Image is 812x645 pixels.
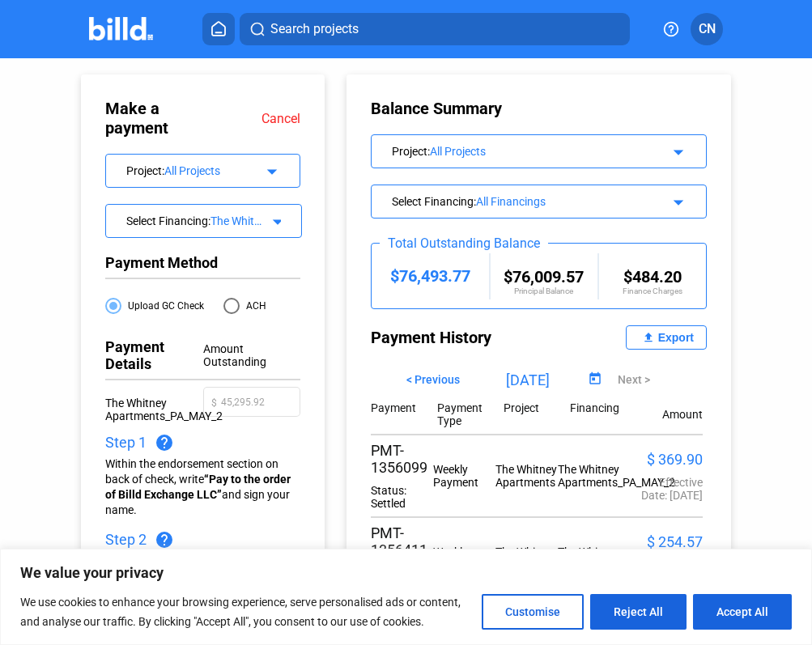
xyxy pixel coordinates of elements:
[105,338,203,372] div: Payment Details
[658,331,694,344] div: Export
[640,533,703,550] div: $ 254.57
[155,530,174,550] mat-icon: help
[20,563,792,583] p: We value your privacy
[433,545,495,571] div: Weekly Payment
[261,111,300,126] a: Cancel
[618,373,650,386] span: Next >
[599,267,706,286] div: $484.20
[371,401,437,414] div: Payment
[221,389,292,412] input: 0.00
[105,456,300,518] div: Within the endorsement section on back of check, write and sign your name.
[89,17,153,40] img: Billd Company Logo
[599,286,706,295] div: Finance Charges
[495,463,558,489] div: The Whitney Apartments
[240,299,266,312] span: ACH
[394,366,472,393] button: < Previous
[372,266,489,286] div: $76,493.77
[491,267,597,286] div: $76,009.57
[693,594,792,630] button: Accept All
[437,401,504,427] div: Payment Type
[155,433,174,452] mat-icon: help
[266,210,281,229] mat-icon: arrow_drop_down
[208,214,210,227] span: :
[430,145,656,158] div: All Projects
[164,164,260,177] div: All Projects
[666,190,686,210] mat-icon: arrow_drop_down
[626,325,707,350] button: Export
[105,387,203,433] div: The Whitney Apartments_PA_MAY_2
[584,369,606,391] button: Open calendar
[476,195,656,208] div: All Financings
[570,401,636,414] div: Financing
[558,545,640,571] div: The Whitney Apartments_MF_2
[474,195,476,208] span: :
[211,389,221,412] span: $
[482,594,584,630] button: Customise
[162,164,164,177] span: :
[240,13,630,45] button: Search projects
[260,159,279,179] mat-icon: arrow_drop_down
[495,545,558,571] div: The Whitney Apartments
[20,592,470,631] p: We use cookies to enhance your browsing experience, serve personalised ads or content, and analys...
[392,192,656,208] div: Select Financing
[691,13,723,45] button: CN
[406,373,460,386] span: < Previous
[105,433,300,452] div: Step 1
[640,476,703,502] div: Effective Date: [DATE]
[606,366,662,393] button: Next >
[105,473,291,501] span: “Pay to the order of Billd Exchange LLC”
[640,451,703,468] div: $ 369.90
[371,524,433,558] div: PMT-1356411
[662,408,703,421] div: Amount
[203,338,301,372] div: Amount Outstanding
[558,463,640,489] div: The Whitney Apartments_PA_MAY_2
[371,99,707,118] div: Balance Summary
[590,594,687,630] button: Reject All
[427,145,430,158] span: :
[666,140,686,159] mat-icon: arrow_drop_down
[504,401,570,414] div: Project
[105,530,300,550] div: Step 2
[105,254,300,271] div: Payment Method
[699,19,716,39] span: CN
[126,161,260,177] div: Project
[380,236,548,251] div: Total Outstanding Balance
[210,214,266,227] div: The Whitney Apartments_PA_MAY_2;
[392,142,656,158] div: Project
[105,99,223,138] div: Make a payment
[491,286,597,295] div: Principal Balance
[371,442,433,476] div: PMT-1356099
[371,325,538,350] div: Payment History
[639,328,658,347] mat-icon: file_upload
[270,19,359,39] span: Search projects
[126,211,266,227] div: Select Financing
[371,484,433,510] div: Status: Settled
[433,463,495,489] div: Weekly Payment
[121,299,204,312] span: Upload GC Check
